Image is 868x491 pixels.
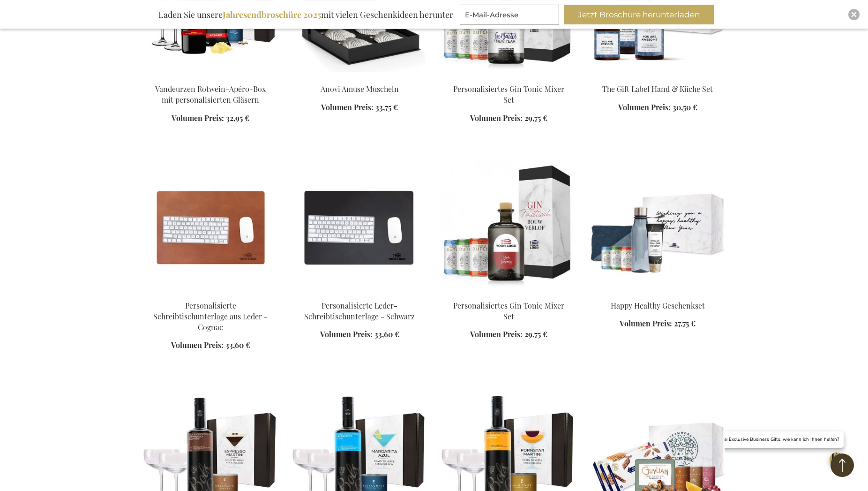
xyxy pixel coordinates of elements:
a: Personalised Leather Desk Pad - Cognac [143,289,277,298]
span: 30,50 € [673,102,697,112]
form: marketing offers and promotions [460,5,562,27]
a: The Gift Label Hand & Küche Set [602,84,713,94]
div: Close [848,9,860,20]
a: Volumen Preis: 29,75 € [470,329,547,340]
span: Volumen Preis: [620,318,672,328]
span: Volumen Preis: [470,329,523,339]
input: E-Mail-Adresse [460,5,559,24]
img: Close [851,12,857,17]
b: Jahresendbroschüre 2025 [223,9,321,20]
a: Volumen Preis: 33,60 € [320,329,399,340]
a: Volumen Preis: 30,50 € [618,102,697,113]
span: Volumen Preis: [470,113,523,123]
a: Volumen Preis: 32,95 € [172,113,249,124]
a: Anovi Amuse Schelpen [292,72,427,81]
a: Vandeurzen Rotwein-Apéro-Box mit personalisierten Gläsern [143,72,277,81]
a: Personalisiertes Gin Tonic Mixer Set [453,301,564,321]
span: 33,75 € [375,102,398,112]
button: Jetzt Broschüre herunterladen [564,5,714,24]
span: 33,60 € [225,340,250,350]
a: Personalisiertes Gin Tonic Mixer Set [441,289,576,298]
a: Volumen Preis: 33,60 € [171,340,250,351]
a: Leather Desk Pad - Black [292,289,427,298]
div: Laden Sie unsere mit vielen Geschenkideen herunter [154,5,457,24]
span: Volumen Preis: [321,102,374,112]
span: Volumen Preis: [171,340,224,350]
a: Volumen Preis: 29,75 € [470,113,547,124]
span: 27,75 € [674,318,696,328]
a: Personalisiertes Gin Tonic Mixer Set [453,84,564,105]
a: Happy Healthy Geschenkset [611,301,705,310]
img: Personalised Leather Desk Pad - Cognac [143,161,277,293]
a: Volumen Preis: 27,75 € [620,318,696,329]
a: Personalisierte Schreibtischunterlage aus Leder - Cognac [153,301,268,332]
a: The Gift Label Hand & Kitchen Set The Gift Label Hand & Küche Set [591,72,725,81]
img: Personalisiertes Gin Tonic Mixer Set [441,161,576,293]
span: Volumen Preis: [172,113,224,123]
span: 32,95 € [226,113,249,123]
a: Vandeurzen Rotwein-Apéro-Box mit personalisierten Gläsern [155,84,266,105]
span: 29,75 € [524,329,547,339]
a: Volumen Preis: 33,75 € [321,102,398,113]
img: Leather Desk Pad - Black [292,161,427,293]
img: Beer Apéro Gift Box [591,161,725,293]
span: Volumen Preis: [320,329,373,339]
a: Anovi Amuse Muscheln [321,84,399,94]
span: Volumen Preis: [618,102,671,112]
a: Personalisierte Leder-Schreibtischunterlage - Schwarz [304,301,415,321]
a: Beer Apéro Gift Box [591,289,725,298]
a: Beer Apéro Gift Box [441,72,576,81]
span: 33,60 € [374,329,399,339]
span: 29,75 € [524,113,547,123]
